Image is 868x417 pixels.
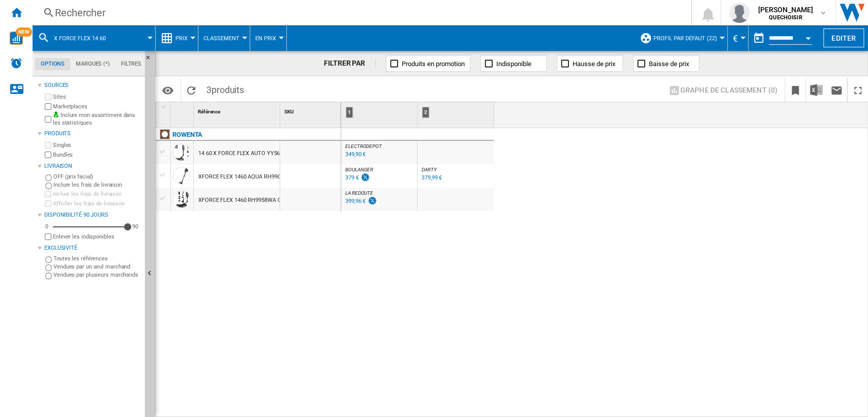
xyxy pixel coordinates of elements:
div: Sort None [173,102,193,118]
div: Exclusivité [44,244,141,252]
div: 1 [346,107,353,118]
img: alerts-logo.svg [10,57,22,69]
md-tab-item: Marques (*) [70,58,115,70]
button: Profil par défaut (22) [653,25,722,51]
span: Prix [175,35,188,42]
div: 90 [130,223,141,230]
span: produits [212,84,244,95]
div: 1 [343,102,417,128]
span: NEW [16,27,32,37]
div: Sort None [282,102,341,118]
div: En Prix [255,25,281,51]
img: promotionV3.png [360,173,370,182]
label: Inclure les frais de livraison [53,190,141,198]
button: Plein écran [848,78,868,102]
div: Mise à jour : mercredi 24 septembre 2025 03:55 [420,173,442,183]
span: Hausse de prix [573,60,615,68]
div: XFORCE FLEX 1460 RH9958WA GRIS NOIR [198,189,305,212]
button: € [733,25,743,51]
div: 2 [420,102,494,128]
span: [PERSON_NAME] [758,5,813,15]
div: LA REDOUTE 399,96 € [343,190,415,214]
input: Marketplaces [45,103,51,110]
label: Vendues par un seul marchand [53,263,141,271]
input: Inclure les frais de livraison [45,183,52,189]
span: DARTY [422,167,437,172]
md-menu: Currency [728,25,749,51]
b: QUECHOISIR [769,14,802,21]
label: Inclure mon assortiment dans les statistiques [53,111,141,127]
span: LA REDOUTE [345,190,373,196]
div: Profil par défaut (22) [640,25,722,51]
div: 0 [43,223,51,230]
label: Singles [53,141,141,149]
button: X Force Flex 14 60 [54,25,116,51]
button: Télécharger au format Excel [806,78,826,102]
span: Profil par défaut (22) [653,35,717,42]
input: Vendues par plusieurs marchands [45,273,52,279]
input: Inclure les frais de livraison [45,191,51,197]
button: Editer [823,28,864,47]
input: Inclure mon assortiment dans les statistiques [45,113,51,126]
div: Prix [161,25,193,51]
md-slider: Disponibilité [53,222,128,232]
div: Sources [44,81,141,90]
input: Singles [45,142,51,148]
span: Produits en promotion [402,60,465,68]
input: Toutes les références [45,256,52,263]
div: 2 [422,107,429,118]
label: Toutes les références [53,255,141,262]
span: 3 [201,78,249,99]
button: Options [158,81,178,99]
button: Prix [175,25,193,51]
div: SKU Sort None [282,102,341,118]
button: Baisse de prix [633,55,699,72]
div: Mise à jour : mardi 23 septembre 2025 13:02 [344,196,377,206]
div: Référence Sort None [196,102,280,118]
label: Marketplaces [53,103,141,110]
img: promotionV3.png [367,196,377,205]
span: € [733,33,738,44]
label: Bundles [53,151,141,159]
input: Afficher les frais de livraison [45,200,51,207]
md-tab-item: Filtres [115,58,147,70]
div: Sélectionnez 1 à 3 sites en cliquant sur les cellules afin d'afficher un graphe de classement [661,78,785,102]
input: Sites [45,94,51,100]
div: DARTY 379,99 € [420,167,492,190]
div: Disponibilité 90 Jours [44,211,141,219]
div: 349,90 € [345,151,366,158]
button: Classement [203,25,245,51]
span: Référence [198,109,220,114]
div: 14 60 X FORCE FLEX AUTO YY5640FE NOIR [198,142,306,165]
input: Vendues par un seul marchand [45,264,52,271]
button: Graphe de classement (0) [665,81,781,99]
div: XFORCE FLEX 1460 AQUA RH99C0WO BLEU NOIR [198,165,322,189]
md-tab-item: Options [35,58,70,70]
div: BOULANGER 379 € [343,167,415,190]
span: BOULANGER [345,167,373,172]
button: Envoyer ce rapport par email [826,78,847,102]
div: 399,96 € [345,198,366,204]
label: Vendues par plusieurs marchands [53,271,141,279]
div: X Force Flex 14 60 [38,25,150,51]
span: Indisponible [496,60,531,68]
img: mysite-bg-18x18.png [53,111,59,117]
label: Sites [53,93,141,101]
label: OFF (prix facial) [53,173,141,181]
div: ELECTRODEPOT 349,90 € [343,143,415,167]
div: FILTRER PAR [324,58,376,69]
input: OFF (prix facial) [45,174,52,181]
button: Produits en promotion [386,55,470,72]
button: Indisponible [481,55,547,72]
button: Hausse de prix [557,55,623,72]
span: ELECTRODEPOT [345,143,382,149]
button: Open calendar [799,27,817,46]
button: Recharger [181,78,201,102]
label: Enlever les indisponibles [53,233,141,241]
button: Créer un favoris [785,78,805,102]
div: Mise à jour : mercredi 24 septembre 2025 12:04 [344,150,366,160]
span: Classement [203,35,240,42]
div: Cliquez pour filtrer sur cette marque [172,129,202,141]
